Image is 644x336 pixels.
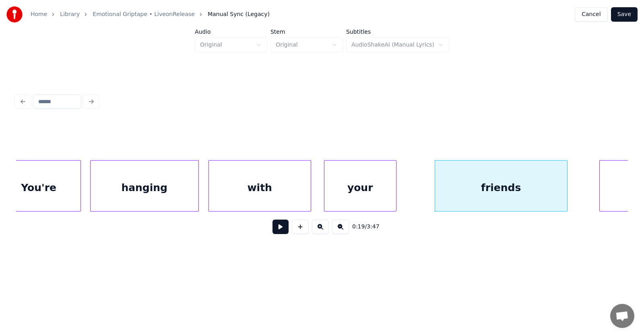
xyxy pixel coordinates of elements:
[31,10,47,18] a: Home
[93,10,195,18] a: Emotional Griptape • LiveonRelease
[31,10,270,18] nav: breadcrumb
[352,223,372,231] div: /
[60,10,80,18] a: Library
[346,29,449,35] label: Subtitles
[208,10,270,18] span: Manual Sync (Legacy)
[352,223,365,231] span: 0:19
[195,29,267,35] label: Audio
[6,6,23,22] img: youka
[575,7,607,22] button: Cancel
[270,29,343,35] label: Stem
[611,7,638,22] button: Save
[367,223,379,231] span: 3:47
[610,304,634,328] div: Open chat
